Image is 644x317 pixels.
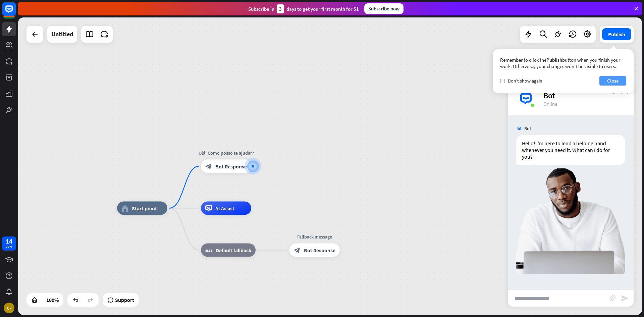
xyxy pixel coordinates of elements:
div: 14 [6,238,12,244]
div: Subscribe in days to get your first month for $1 [248,4,359,13]
span: Default fallback [216,247,251,254]
div: Hello! I'm here to lend a helping hand whenever you need it. What can I do for you? [516,135,625,165]
div: Olá! Como posso te ajudar? [196,150,256,156]
i: home_2 [121,205,128,212]
span: Publish [546,57,562,63]
span: Support [115,295,134,305]
div: CF [4,303,14,313]
div: Remember to click the button when you finish your work. Otherwise, your changes won’t be visible ... [500,57,626,69]
a: 14 days [2,236,16,251]
button: Publish [602,28,631,40]
button: Close [599,76,626,86]
span: Bot [524,125,531,131]
span: Bot Response [215,163,247,170]
div: 100% [44,295,61,305]
span: AI Assist [215,205,234,212]
div: Subscribe now [364,3,404,14]
i: block_fallback [205,247,212,254]
div: Fallback message [284,233,345,240]
span: Start point [132,205,157,212]
div: 3 [277,4,284,13]
i: send [621,294,629,302]
div: Untitled [51,26,73,43]
i: block_attachment [609,295,616,301]
i: block_bot_response [294,247,301,254]
span: Don't show again [508,78,542,84]
span: Bot Response [304,247,335,254]
div: Online [543,101,626,107]
div: days [6,244,12,249]
button: Open LiveChat chat widget [5,3,25,23]
div: Bot [543,90,626,101]
i: block_bot_response [205,163,212,170]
